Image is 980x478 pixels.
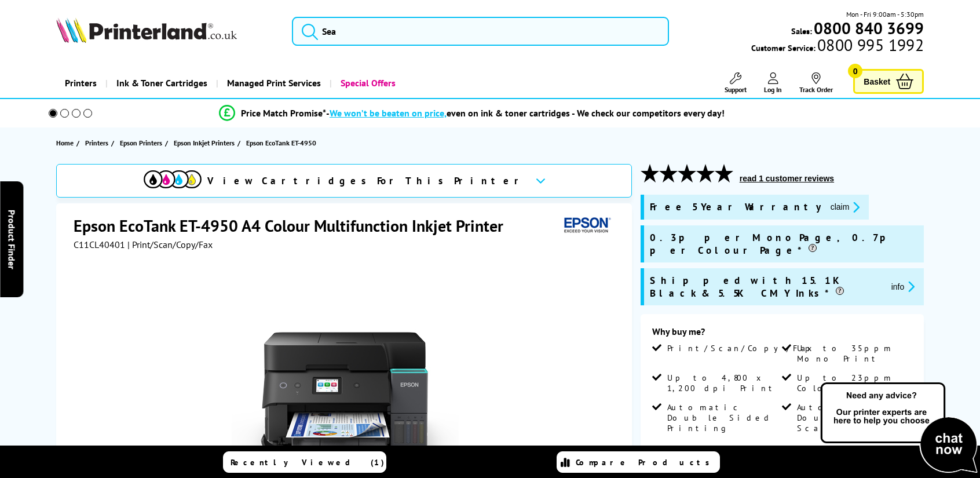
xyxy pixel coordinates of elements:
img: cmyk-icon.svg [144,170,202,188]
span: | Print/Scan/Copy/Fax [127,239,213,250]
span: 0800 995 1992 [816,39,924,50]
input: Sea [292,17,669,46]
span: Mon - Fri 9:00am - 5:30pm [846,9,924,20]
img: Printerland Logo [56,17,237,43]
a: Home [56,137,76,149]
img: Open Live Chat window [818,381,980,476]
div: - even on ink & toner cartridges - We check our competitors every day! [326,107,725,119]
span: Price Match Promise* [241,107,326,119]
a: Track Order [799,72,833,94]
span: Up to 4,800 x 1,200 dpi Print [667,373,780,393]
h1: Epson EcoTank ET-4950 A4 Colour Multifunction Inkjet Printer [74,215,515,236]
span: Log In [764,85,782,94]
span: Automatic Double Sided Scanning [797,402,909,433]
span: Product Finder [6,209,17,269]
span: View Cartridges For This Printer [207,174,526,187]
a: Managed Print Services [216,68,330,98]
img: Epson [560,215,613,236]
span: Shipped with 15.1K Black & 5.5K CMY Inks* [650,274,882,300]
a: Printers [85,137,111,149]
span: Printers [85,137,108,149]
span: Automatic Double Sided Printing [667,402,780,433]
div: Why buy me? [652,326,913,343]
span: 0 [848,64,862,78]
span: C11CL40401 [74,239,125,250]
a: Compare Products [557,451,720,473]
a: Log In [764,72,782,94]
span: Support [725,85,747,94]
span: Epson Printers [120,137,162,149]
span: We won’t be beaten on price, [330,107,447,119]
span: Epson Inkjet Printers [174,137,235,149]
a: Printerland Logo [56,17,277,45]
a: Special Offers [330,68,404,98]
a: 0800 840 3699 [812,23,924,34]
button: read 1 customer reviews [736,173,838,184]
button: promo-description [827,200,864,214]
span: Customer Service: [751,39,924,53]
span: Home [56,137,74,149]
span: Recently Viewed (1) [231,457,385,468]
span: Up to 35ppm Mono Print [797,343,909,364]
span: Print/Scan/Copy/Fax [667,343,816,353]
button: promo-description [888,280,919,293]
a: Epson Printers [120,137,165,149]
a: Basket 0 [853,69,924,94]
a: Recently Viewed (1) [223,451,386,473]
a: Printers [56,68,105,98]
span: Basket [864,74,890,89]
span: Sales: [791,25,812,37]
span: Epson EcoTank ET-4950 [246,137,316,149]
span: 0.3p per Mono Page, 0.7p per Colour Page* [650,231,919,257]
a: Epson Inkjet Printers [174,137,237,149]
span: Ink & Toner Cartridges [116,68,207,98]
span: Free 5 Year Warranty [650,200,821,214]
li: modal_Promise [32,103,911,123]
span: Up to 23ppm Colour Print [797,373,909,393]
a: Ink & Toner Cartridges [105,68,216,98]
a: Support [725,72,747,94]
span: Compare Products [576,457,716,468]
b: 0800 840 3699 [814,17,924,39]
a: Epson EcoTank ET-4950 [246,137,319,149]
